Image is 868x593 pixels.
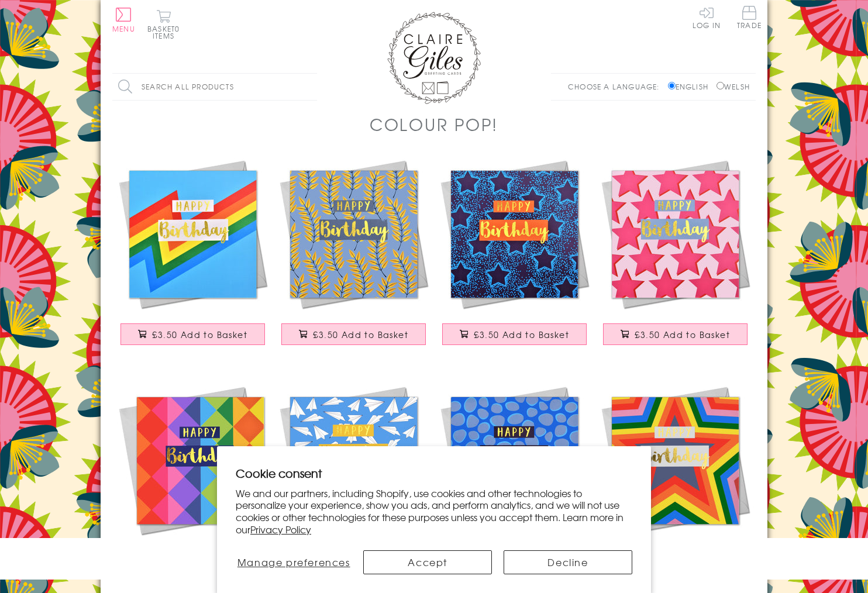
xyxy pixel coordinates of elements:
a: Birthday Card, Colour Bolt, Happy Birthday, text foiled in shiny gold £3.50 Add to Basket [112,154,273,357]
img: Birthday Card, Colour Bolt, Happy Birthday, text foiled in shiny gold [112,154,273,315]
img: Birthday Card, Blue Stars, Happy Birthday, text foiled in shiny gold [434,154,595,315]
span: Trade [737,6,762,29]
span: £3.50 Add to Basket [635,329,730,340]
img: Birthday Card, Colour Diamonds, Happy Birthday, text foiled in shiny gold [112,380,273,541]
button: Accept [363,550,492,574]
p: We and our partners, including Shopify, use cookies and other technologies to personalize your ex... [236,487,632,536]
img: Birthday Card, Dots, Happy Birthday, text foiled in shiny gold [434,380,595,541]
span: £3.50 Add to Basket [474,329,569,340]
input: Welsh [717,82,724,89]
button: £3.50 Add to Basket [281,323,426,345]
h1: Colour POP! [370,112,498,136]
span: £3.50 Add to Basket [313,329,408,340]
img: Birthday Card, Paper Planes, Happy Birthday, text foiled in shiny gold [273,380,434,541]
span: Manage preferences [237,555,350,569]
span: £3.50 Add to Basket [152,329,247,340]
button: Manage preferences [236,550,352,574]
button: £3.50 Add to Basket [120,323,266,345]
a: Birthday Card, Dots, Happy Birthday, text foiled in shiny gold £3.50 Add to Basket [434,380,595,583]
label: Welsh [717,81,750,92]
p: Choose a language: [568,81,666,92]
a: Birthday Card, Paper Planes, Happy Birthday, text foiled in shiny gold £3.50 Add to Basket [273,380,434,583]
a: Birthday Card, Colour Stars, Happy Birthday, text foiled in shiny gold £3.50 Add to Basket [595,380,756,583]
a: Privacy Policy [250,522,311,536]
a: Birthday Card, Leaves, Happy Birthday, text foiled in shiny gold £3.50 Add to Basket [273,154,434,357]
img: Claire Giles Greetings Cards [387,12,481,104]
label: English [668,81,714,92]
img: Birthday Card, Pink Stars, Happy Birthday, text foiled in shiny gold [595,154,756,315]
button: Basket0 items [147,9,180,39]
h2: Cookie consent [236,465,632,481]
span: 0 items [153,23,180,41]
button: £3.50 Add to Basket [442,323,587,345]
button: Decline [504,550,632,574]
input: English [668,82,676,89]
img: Birthday Card, Colour Stars, Happy Birthday, text foiled in shiny gold [595,380,756,541]
a: Trade [737,6,762,31]
button: £3.50 Add to Basket [603,323,748,345]
img: Birthday Card, Leaves, Happy Birthday, text foiled in shiny gold [273,154,434,315]
a: Birthday Card, Blue Stars, Happy Birthday, text foiled in shiny gold £3.50 Add to Basket [434,154,595,357]
a: Log In [693,6,721,29]
a: Birthday Card, Pink Stars, Happy Birthday, text foiled in shiny gold £3.50 Add to Basket [595,154,756,357]
a: Birthday Card, Colour Diamonds, Happy Birthday, text foiled in shiny gold £3.50 Add to Basket [112,380,273,583]
input: Search [305,74,317,100]
input: Search all products [112,74,317,100]
button: Menu [112,8,135,32]
span: Menu [112,23,135,34]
